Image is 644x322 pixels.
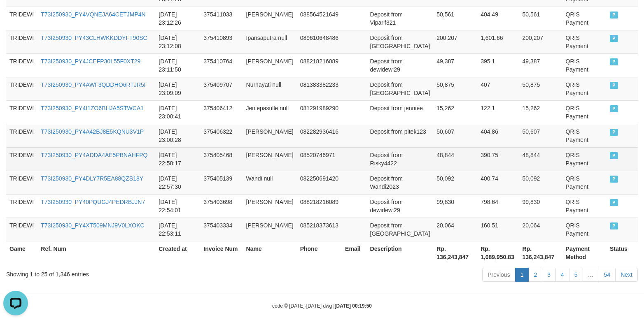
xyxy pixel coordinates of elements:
[200,241,243,264] th: Invoice Num
[6,171,37,194] td: TRIDEWI
[243,30,297,53] td: Ipansaputra null
[367,241,434,264] th: Description
[155,7,200,30] td: [DATE] 23:12:26
[610,176,618,183] span: PAID
[41,152,147,158] a: T73I250930_PY4ADDA4AE5PBNAHFPQ
[297,100,342,124] td: 081291989290
[243,77,297,100] td: Nurhayati null
[243,194,297,218] td: [PERSON_NAME]
[477,218,519,241] td: 160.51
[297,241,342,264] th: Phone
[433,77,477,100] td: 50,875
[433,171,477,194] td: 50,092
[335,303,372,309] strong: [DATE] 00:19:50
[41,222,144,229] a: T73I250930_PY4XT509MNJ9V0LXOKC
[6,53,37,77] td: TRIDEWI
[519,124,562,147] td: 50,607
[519,7,562,30] td: 50,561
[41,199,145,205] a: T73I250930_PY40PQUGJ4PEDRBJJN7
[200,30,243,53] td: 375410893
[367,147,434,171] td: Deposit from Risky4422
[41,175,143,182] a: T73I250930_PY4DLY7R5EA88QZS18Y
[562,100,607,124] td: QRIS Payment
[6,30,37,53] td: TRIDEWI
[569,268,583,282] a: 5
[477,7,519,30] td: 404.49
[519,147,562,171] td: 48,844
[243,218,297,241] td: [PERSON_NAME]
[200,77,243,100] td: 375409707
[6,124,37,147] td: TRIDEWI
[433,147,477,171] td: 48,844
[41,58,140,65] a: T73I250930_PY4JCEFP30L55F0XT29
[155,100,200,124] td: [DATE] 23:00:41
[433,100,477,124] td: 15,262
[367,218,434,241] td: Deposit from [GEOGRAPHIC_DATA]
[155,241,200,264] th: Created at
[477,124,519,147] td: 404.86
[477,77,519,100] td: 407
[6,241,37,264] th: Game
[562,7,607,30] td: QRIS Payment
[297,53,342,77] td: 088218216089
[200,147,243,171] td: 375405468
[243,7,297,30] td: [PERSON_NAME]
[610,129,618,136] span: PAID
[562,241,607,264] th: Payment Method
[562,218,607,241] td: QRIS Payment
[515,268,529,282] a: 1
[477,147,519,171] td: 390.75
[615,268,638,282] a: Next
[433,241,477,264] th: Rp. 136,243,847
[519,100,562,124] td: 15,262
[367,7,434,30] td: Deposit from Viparif321
[519,241,562,264] th: Rp. 136,243,847
[433,53,477,77] td: 49,387
[41,11,145,18] a: T73I250930_PY4VQNEJA64CETJMP4N
[477,171,519,194] td: 400.74
[477,53,519,77] td: 395.1
[562,77,607,100] td: QRIS Payment
[433,124,477,147] td: 50,607
[41,81,147,88] a: T73I250930_PY4AWF3QDDHO6RTJR5F
[610,199,618,206] span: PAID
[243,124,297,147] td: [PERSON_NAME]
[155,147,200,171] td: [DATE] 22:58:17
[562,171,607,194] td: QRIS Payment
[477,100,519,124] td: 122.1
[297,7,342,30] td: 088564521649
[367,77,434,100] td: Deposit from [GEOGRAPHIC_DATA]
[243,147,297,171] td: [PERSON_NAME]
[583,268,599,282] a: …
[610,58,618,65] span: PAID
[367,194,434,218] td: Deposit from dewidewi29
[297,218,342,241] td: 085218373613
[610,82,618,89] span: PAID
[367,30,434,53] td: Deposit from [GEOGRAPHIC_DATA]
[6,218,37,241] td: TRIDEWI
[155,194,200,218] td: [DATE] 22:54:01
[610,12,618,19] span: PAID
[477,194,519,218] td: 798.64
[519,77,562,100] td: 50,875
[477,30,519,53] td: 1,601.66
[6,77,37,100] td: TRIDEWI
[367,53,434,77] td: Deposit from dewidewi29
[243,53,297,77] td: [PERSON_NAME]
[155,77,200,100] td: [DATE] 23:09:09
[610,222,618,229] span: PAID
[607,241,638,264] th: Status
[155,30,200,53] td: [DATE] 23:12:08
[297,147,342,171] td: 08520746971
[3,3,28,28] button: Open LiveChat chat widget
[6,100,37,124] td: TRIDEWI
[433,7,477,30] td: 50,561
[243,171,297,194] td: Wandi null
[562,30,607,53] td: QRIS Payment
[200,218,243,241] td: 375403334
[243,241,297,264] th: Name
[155,124,200,147] td: [DATE] 23:00:28
[599,268,616,282] a: 54
[6,194,37,218] td: TRIDEWI
[200,7,243,30] td: 375411033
